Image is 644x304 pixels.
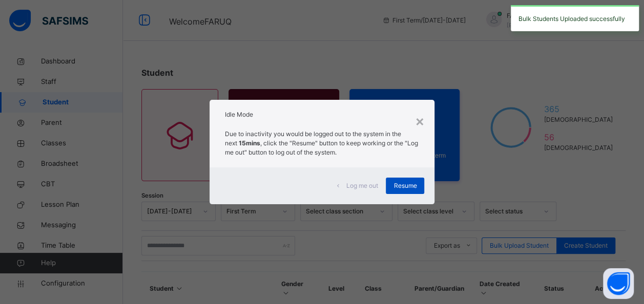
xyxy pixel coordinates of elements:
[393,181,417,190] span: Resume
[239,139,260,147] strong: 15mins
[225,110,420,119] h2: Idle Mode
[225,129,420,157] p: Due to inactivity you would be logged out to the system in the next , click the "Resume" button t...
[511,5,639,31] div: Bulk Students Uploaded successfully
[603,268,634,299] button: Open asap
[414,110,424,132] div: ×
[346,181,378,190] span: Log me out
